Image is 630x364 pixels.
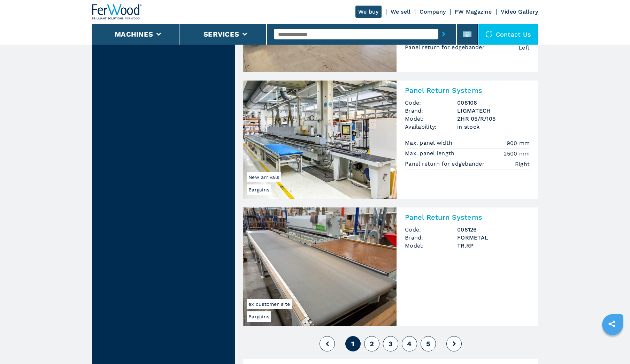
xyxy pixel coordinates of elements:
h3: LIGMATECH [457,107,530,115]
span: Bargains [247,311,271,322]
img: Contact us [485,31,492,38]
img: Panel Return Systems FORMETAL TR.RP [243,207,397,326]
p: Max. panel width [405,139,454,147]
span: Availability: [405,123,457,131]
span: in stock [457,123,530,131]
em: Right [515,160,530,168]
span: 4 [407,340,412,348]
span: 3 [389,340,393,348]
a: We buy [355,6,382,18]
a: Panel Return Systems LIGMATECH ZHR 05/R/105BargainsNew arrivalsPanel Return SystemsCode:008106Bra... [243,81,538,199]
h2: Panel Return Systems [405,213,530,221]
a: Video Gallery [501,8,538,15]
iframe: Chat [600,333,625,359]
span: ex customer site [247,299,292,309]
p: Max. panel length [405,150,456,157]
span: Brand: [405,234,457,242]
h3: FORMETAL [457,234,530,242]
a: Panel Return Systems FORMETAL TR.RPBargainsex customer sitePanel Return SystemsCode:008126Brand:F... [243,207,538,326]
button: Machines [115,30,153,38]
span: 1 [351,340,354,348]
button: Services [203,30,239,38]
span: Model: [405,242,457,250]
h3: TR.RP [457,242,530,250]
h3: 008126 [457,226,530,234]
span: Brand: [405,107,457,115]
button: 2 [364,336,379,351]
span: Code: [405,226,457,234]
button: 5 [421,336,436,351]
span: Code: [405,99,457,107]
p: Panel return for edgebander [405,44,486,51]
button: submit-button [438,26,449,42]
h3: ZHR 05/R/105 [457,115,530,123]
h3: 008106 [457,99,530,107]
button: 4 [402,336,417,351]
span: Model: [405,115,457,123]
h2: Panel Return Systems [405,86,530,94]
em: 900 mm [507,139,530,147]
em: Left [518,44,530,52]
p: Panel return for edgebander [405,160,486,168]
img: Ferwood [92,4,142,20]
button: 3 [383,336,398,351]
button: 1 [345,336,361,351]
a: Company [420,8,446,15]
span: Bargains [247,184,271,195]
em: 2500 mm [504,150,530,158]
div: Contact us [478,24,538,45]
span: 5 [426,340,430,348]
img: Panel Return Systems LIGMATECH ZHR 05/R/105 [243,81,397,199]
a: sharethis [603,315,621,333]
a: FW Magazine [455,8,492,15]
span: New arrivals [247,172,281,182]
a: We sell [391,8,411,15]
span: 2 [370,340,374,348]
